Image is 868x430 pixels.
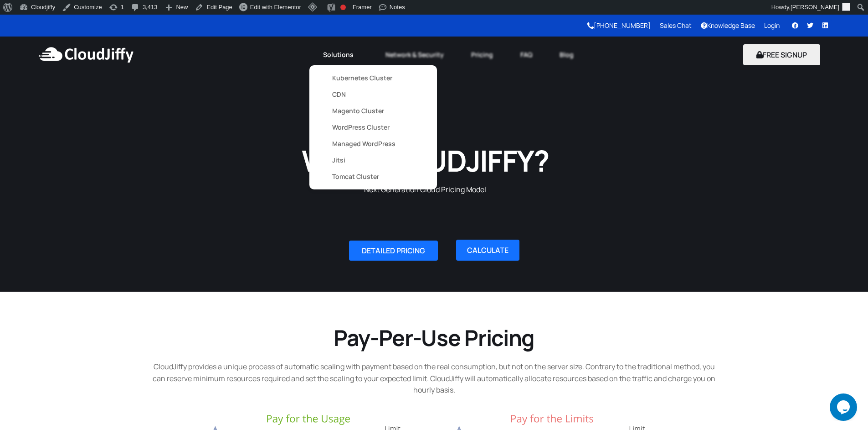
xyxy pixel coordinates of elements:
a: Network & Security [372,45,457,65]
a: Jitsi [332,152,414,168]
a: CDN [332,86,414,103]
a: Tomcat Cluster [332,168,414,185]
p: CloudJiffy provides a unique process of automatic scaling with payment based on the real consumpt... [147,361,721,396]
a: FAQ [507,45,546,65]
a: Magento Cluster [332,103,414,119]
a: DETAILED PRICING [349,241,438,261]
a: Kubernetes Cluster [332,70,414,86]
button: FREE SIGNUP [743,44,820,65]
a: Sales Chat [660,21,692,30]
a: Login [764,21,780,30]
a: Managed WordPress [332,136,414,152]
div: Focus keyphrase not set [340,5,346,10]
p: Next Generation Cloud Pricing Model [213,184,638,196]
h1: WHY CLOUDJIFFY? [213,142,638,179]
a: CALCULATE [456,240,519,261]
span: Edit with Elementor [250,4,301,10]
h2: Pay-Per-Use Pricing [147,324,721,352]
a: WordPress Cluster [332,119,414,136]
span: [PERSON_NAME] [791,4,839,10]
iframe: chat widget [830,393,859,421]
a: Blog [546,45,587,65]
a: Pricing [457,45,507,65]
a: Solutions [309,45,372,65]
a: [PHONE_NUMBER] [587,21,651,30]
span: DETAILED PRICING [362,247,425,254]
a: Knowledge Base [701,21,755,30]
a: FREE SIGNUP [743,50,820,60]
